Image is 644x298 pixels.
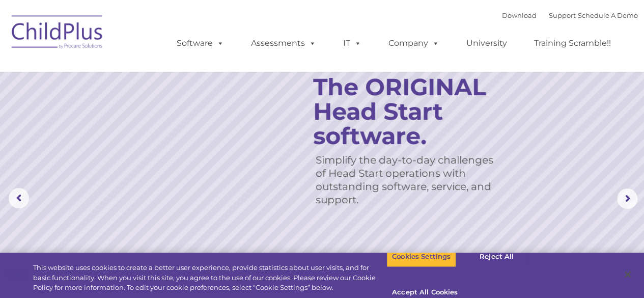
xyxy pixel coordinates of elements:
[166,33,234,53] a: Software
[502,11,537,19] a: Download
[549,11,576,19] a: Support
[33,263,386,293] div: This website uses cookies to create a better user experience, provide statistics about user visit...
[502,11,638,19] font: |
[578,11,638,19] a: Schedule A Demo
[378,33,450,53] a: Company
[386,246,456,267] button: Cookies Settings
[142,67,173,75] span: Last name
[465,246,528,267] button: Reject All
[333,33,372,53] a: IT
[241,33,326,53] a: Assessments
[456,33,517,53] a: University
[316,153,504,206] rs-layer: Simplify the day-to-day challenges of Head Start operations with outstanding software, service, a...
[524,33,621,53] a: Training Scramble!!
[7,8,108,59] img: ChildPlus by Procare Solutions
[142,109,185,117] span: Phone number
[313,75,514,148] rs-layer: The ORIGINAL Head Start software.
[617,263,639,286] button: Close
